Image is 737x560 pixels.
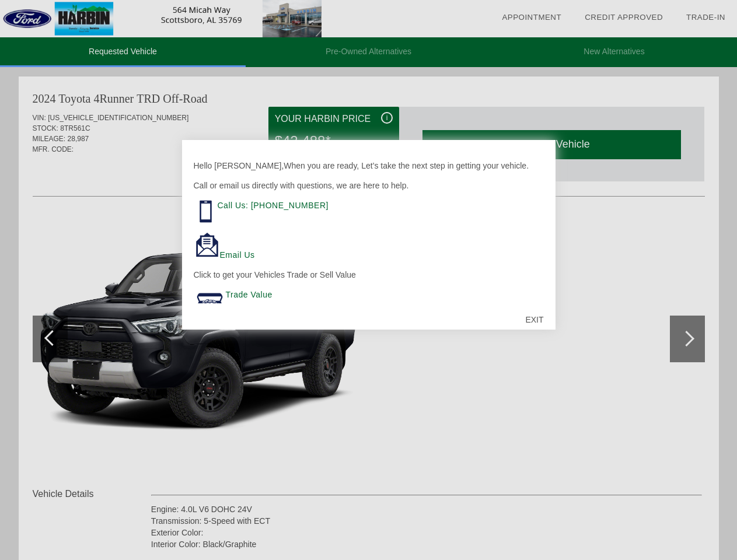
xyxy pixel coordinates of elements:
a: Appointment [502,13,561,22]
a: Email Us [220,250,255,260]
p: Hello [PERSON_NAME],When you are ready, Let’s take the next step in getting your vehicle. [194,160,544,171]
p: Click to get your Vehicles Trade or Sell Value [194,269,544,281]
a: Trade-In [686,13,725,22]
a: Credit Approved [585,13,663,22]
div: EXIT [514,302,555,337]
p: Call or email us directly with questions, we are here to help. [194,180,544,191]
a: Trade Value [226,290,273,299]
img: Email Icon [194,232,220,258]
a: Call Us: [PHONE_NUMBER] [218,201,329,210]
